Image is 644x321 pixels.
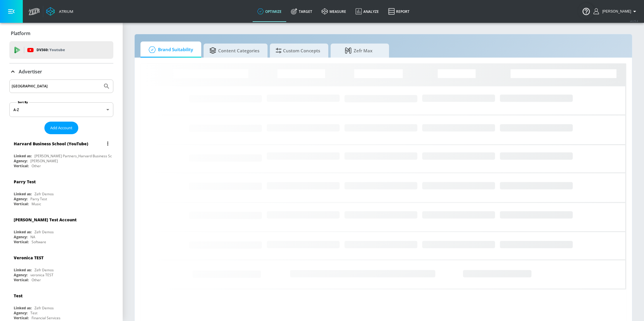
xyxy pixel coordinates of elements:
div: Harvard Business School (YouTube) [14,141,88,146]
span: Custom Concepts [276,44,320,58]
p: Youtube [49,47,65,53]
div: [PERSON_NAME] Partners_Harvard Business School _Canada_YouTube_DV360 [34,153,162,158]
div: [PERSON_NAME] Test AccountLinked as:Zefr DemosAgency:NAVertical:Software [9,213,113,246]
a: Target [286,1,317,22]
div: Software [32,239,46,244]
span: Zefr Max [336,44,381,58]
div: Zefr Demos [34,306,54,310]
a: Report [383,1,414,22]
div: Test [14,293,22,298]
button: [PERSON_NAME] [593,8,638,15]
div: Veronica TEST [14,255,44,260]
div: Parry Test [14,179,36,184]
a: optimize [253,1,286,22]
div: Test [30,310,37,315]
a: Analyze [351,1,383,22]
div: Vertical: [14,239,29,244]
div: Vertical: [14,163,29,168]
button: Add Account [44,122,78,134]
div: Harvard Business School (YouTube)Linked as:[PERSON_NAME] Partners_Harvard Business School _Canada... [9,137,113,170]
div: Zefr Demos [34,191,54,196]
div: Agency: [14,234,27,239]
div: Agency: [14,158,27,163]
div: Agency: [14,196,27,201]
div: Parry TestLinked as:Zefr DemosAgency:Parry TestVertical:Music [9,175,113,208]
div: Agency: [14,272,27,277]
div: Linked as: [14,306,32,310]
span: login as: stephanie.wolklin@zefr.com [600,9,631,13]
span: Brand Suitability [146,43,193,57]
div: Zefr Demos [34,229,54,234]
div: Veronica TESTLinked as:Zefr DemosAgency:veronica TESTVertical:Other [9,251,113,284]
div: Music [32,201,41,206]
button: Submit Search [100,80,113,93]
a: measure [317,1,351,22]
div: Agency: [14,310,27,315]
span: v 4.25.4 [630,19,638,23]
div: Vertical: [14,315,29,320]
div: A-Z [9,102,113,117]
p: DV360: [37,47,65,53]
div: [PERSON_NAME] Test Account [14,217,77,222]
div: Linked as: [14,267,32,272]
div: Financial Services [32,315,60,320]
div: Linked as: [14,153,32,158]
div: Other [32,277,41,282]
div: Platform [9,25,113,42]
div: Zefr Demos [34,267,54,272]
div: Vertical: [14,201,29,206]
div: veronica TEST [30,272,53,277]
div: NA [30,234,35,239]
span: Content Categories [209,44,259,58]
p: Platform [11,30,30,37]
div: Advertiser [9,63,113,80]
input: Search by name [12,82,100,90]
div: Linked as: [14,191,32,196]
a: Atrium [46,7,73,16]
button: Open Resource Center [578,3,594,19]
div: Vertical: [14,277,29,282]
div: Other [32,163,41,168]
p: Advertiser [19,68,42,75]
label: Sort By [17,100,29,104]
div: DV360: Youtube [9,41,113,59]
div: Parry Test [30,196,47,201]
div: Atrium [57,9,73,14]
div: Linked as: [14,229,32,234]
div: [PERSON_NAME] [30,158,58,163]
span: Add Account [50,125,72,131]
